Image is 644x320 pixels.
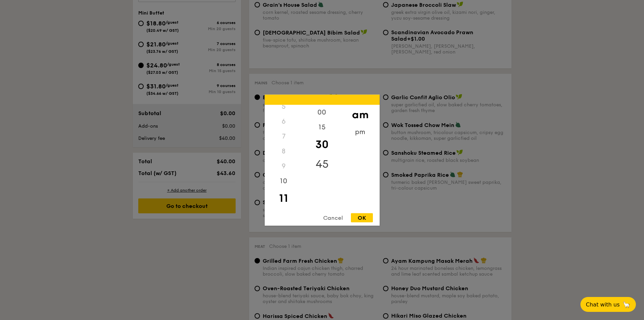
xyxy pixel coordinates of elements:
div: OK [351,213,373,222]
div: 9 [265,158,303,173]
div: 6 [265,114,303,129]
div: 7 [265,129,303,144]
div: 45 [303,154,341,174]
button: Chat with us🦙 [580,297,636,312]
span: Chat with us [586,301,620,308]
div: 00 [303,105,341,120]
span: 🦙 [622,301,630,308]
div: am [341,105,379,124]
div: Cancel [316,213,350,222]
div: 8 [265,144,303,158]
div: 11 [265,188,303,208]
div: 10 [265,173,303,188]
div: 5 [265,99,303,114]
div: 30 [303,134,341,154]
div: pm [341,124,379,139]
div: 15 [303,120,341,134]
